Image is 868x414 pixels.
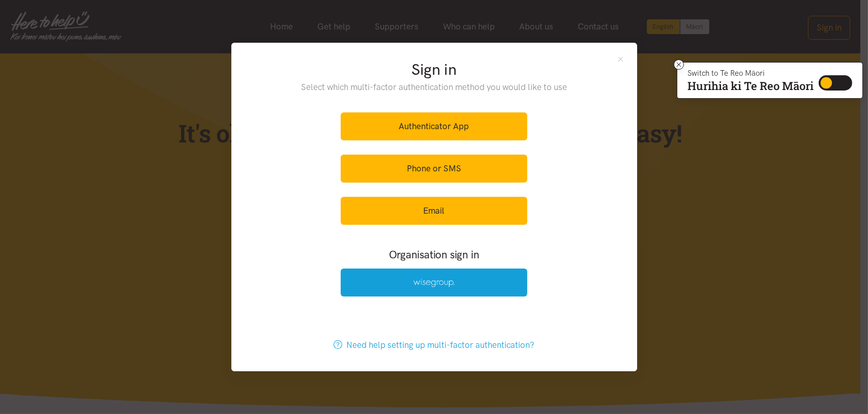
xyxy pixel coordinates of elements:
[687,70,814,76] p: Switch to Te Reo Māori
[280,80,588,94] p: Select which multi-factor authentication method you would like to use
[341,155,527,183] a: Phone or SMS
[413,279,455,287] img: Wise Group
[313,247,555,262] h3: Organisation sign in
[687,81,814,91] p: Hurihia ki Te Reo Māori
[341,112,527,140] a: Authenticator App
[323,331,545,359] a: Need help setting up multi-factor authentication?
[616,55,625,64] button: Close
[280,59,588,80] h2: Sign in
[341,197,527,225] a: Email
